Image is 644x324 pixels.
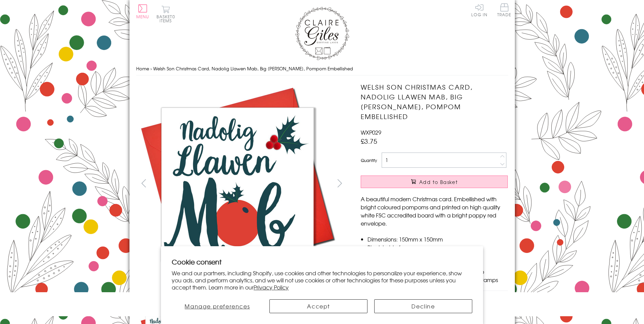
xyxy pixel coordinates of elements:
span: Add to Basket [419,179,458,185]
button: Basket0 items [157,5,175,23]
span: £3.75 [361,136,377,146]
span: Trade [497,3,511,17]
label: Quantity [361,157,377,163]
span: Manage preferences [185,302,250,310]
a: Log In [471,3,487,17]
span: WXP029 [361,128,381,136]
li: Dimensions: 150mm x 150mm [367,235,508,243]
p: A beautiful modern Christmas card. Embellished with bright coloured pompoms and printed on high q... [361,195,508,227]
button: prev [136,176,151,191]
button: Add to Basket [361,176,508,188]
button: Accept [269,299,367,313]
p: We and our partners, including Shopify, use cookies and other technologies to personalize your ex... [172,270,472,291]
img: Welsh Son Christmas Card, Nadolig Llawen Mab, Big Berry, Pompom Embellished [136,82,339,285]
li: Blank inside for your own message [367,243,508,251]
img: Welsh Son Christmas Card, Nadolig Llawen Mab, Big Berry, Pompom Embellished [347,82,550,285]
a: Trade [497,3,511,18]
span: › [150,65,152,72]
button: Manage preferences [172,299,263,313]
button: next [332,176,347,191]
a: Privacy Policy [254,283,289,291]
button: Menu [136,4,149,19]
h1: Welsh Son Christmas Card, Nadolig Llawen Mab, Big [PERSON_NAME], Pompom Embellished [361,82,508,121]
span: Menu [136,14,149,20]
h2: Cookie consent [172,257,472,267]
span: Welsh Son Christmas Card, Nadolig Llawen Mab, Big [PERSON_NAME], Pompom Embellished [153,65,353,72]
span: 0 items [160,14,175,24]
nav: breadcrumbs [136,62,508,76]
button: Decline [374,299,472,313]
a: Home [136,65,149,72]
img: Claire Giles Greetings Cards [295,7,349,60]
